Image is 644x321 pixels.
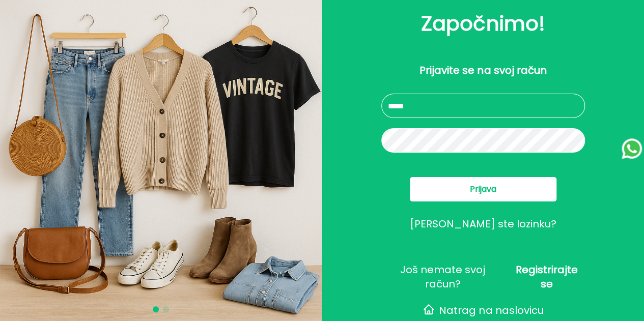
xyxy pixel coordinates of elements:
button: Prijava [410,177,556,201]
button: Natrag na naslovicu [381,303,585,315]
span: Prijava [470,183,496,195]
button: [PERSON_NAME] ste lozinku? [410,218,556,230]
span: Natrag na naslovicu [439,303,543,317]
span: Registrirajte se [508,262,585,291]
button: Još nemate svoj račun?Registrirajte se [381,271,585,283]
h2: Započnimo! [339,8,628,39]
p: Prijavite se na svoj račun [419,63,546,77]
